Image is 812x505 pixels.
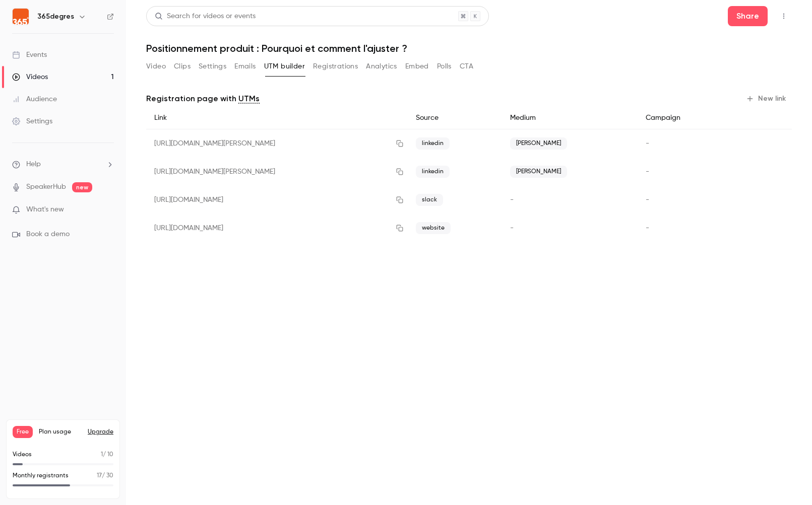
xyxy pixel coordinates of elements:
span: 17 [97,473,102,479]
button: Registrations [313,58,358,75]
div: Events [12,50,47,60]
button: CTA [460,58,473,75]
span: What's new [26,204,64,215]
div: Audience [12,94,57,104]
div: [URL][DOMAIN_NAME] [146,214,408,242]
button: Share [728,6,768,26]
p: / 10 [101,450,113,459]
span: - [510,196,514,203]
button: Video [146,58,166,75]
button: Settings [199,58,226,75]
div: [URL][DOMAIN_NAME][PERSON_NAME] [146,129,408,158]
span: slack [416,194,443,206]
div: Source [408,107,502,129]
span: Plan usage [39,428,82,436]
button: Polls [437,58,452,75]
p: Registration page with [146,93,260,105]
p: / 30 [97,471,113,480]
li: help-dropdown-opener [12,159,114,170]
div: Videos [12,72,48,82]
span: - [646,225,649,232]
button: Analytics [366,58,397,75]
button: Emails [234,58,256,75]
button: Top Bar Actions [776,8,792,24]
h6: 365degres [37,12,74,22]
p: Monthly registrants [13,471,69,480]
span: - [646,168,649,175]
button: Upgrade [88,428,113,436]
h1: Positionnement produit : Pourquoi et comment l'ajuster ? [146,42,792,54]
div: Medium [502,107,638,129]
div: Settings [12,116,52,126]
span: linkedin [416,166,450,178]
div: Search for videos or events [155,11,256,22]
span: - [510,225,514,232]
span: [PERSON_NAME] [510,137,567,150]
span: website [416,222,451,234]
span: Help [26,159,41,170]
button: New link [742,91,792,107]
a: SpeakerHub [26,182,66,192]
p: Videos [13,450,32,459]
div: Link [146,107,408,129]
span: 1 [101,452,103,458]
span: - [646,196,649,203]
span: linkedin [416,137,450,150]
a: UTMs [238,93,260,105]
button: Embed [405,58,429,75]
span: Free [13,426,33,438]
img: 365degres [13,9,29,25]
div: [URL][DOMAIN_NAME][PERSON_NAME] [146,158,408,186]
div: [URL][DOMAIN_NAME] [146,186,408,214]
span: [PERSON_NAME] [510,166,567,178]
button: UTM builder [264,58,305,75]
span: Book a demo [26,229,70,240]
button: Clips [174,58,191,75]
span: new [72,182,92,192]
span: - [646,140,649,147]
div: Campaign [638,107,732,129]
